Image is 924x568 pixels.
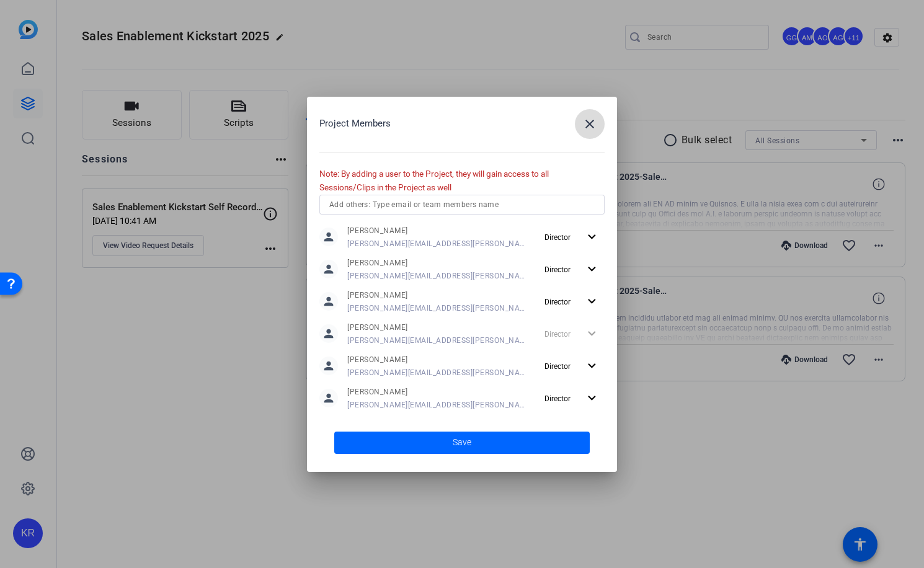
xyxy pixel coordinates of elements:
span: Director [544,394,571,403]
span: [PERSON_NAME] [347,387,530,397]
mat-icon: person [319,324,338,343]
mat-icon: expand_more [584,358,600,374]
span: [PERSON_NAME][EMAIL_ADDRESS][PERSON_NAME][PERSON_NAME][DOMAIN_NAME] [347,271,530,281]
button: Director [540,387,605,409]
span: [PERSON_NAME] [347,226,530,236]
span: Director [544,362,571,371]
button: Director [540,226,605,248]
span: Director [544,265,571,274]
mat-icon: person [319,228,338,246]
span: [PERSON_NAME] [347,355,530,365]
span: [PERSON_NAME] [347,258,530,268]
button: Director [540,355,605,377]
input: Add others: Type email or team members name [329,197,595,212]
mat-icon: person [319,357,338,375]
span: Director [544,233,571,242]
button: Director [540,290,605,313]
span: [PERSON_NAME] [347,322,530,332]
mat-icon: expand_more [584,294,600,309]
mat-icon: person [319,389,338,407]
mat-icon: expand_more [584,391,600,406]
span: [PERSON_NAME][EMAIL_ADDRESS][PERSON_NAME][DOMAIN_NAME] [347,239,530,249]
div: Project Members [319,109,605,139]
button: Director [540,258,605,280]
span: Save [453,436,471,449]
mat-icon: person [319,260,338,278]
span: [PERSON_NAME] [347,290,530,300]
span: [PERSON_NAME][EMAIL_ADDRESS][PERSON_NAME][PERSON_NAME][DOMAIN_NAME] [347,335,530,345]
mat-icon: person [319,292,338,311]
span: [PERSON_NAME][EMAIL_ADDRESS][PERSON_NAME][PERSON_NAME][DOMAIN_NAME] [347,368,530,378]
mat-icon: expand_more [584,262,600,277]
mat-icon: close [582,117,597,131]
span: [PERSON_NAME][EMAIL_ADDRESS][PERSON_NAME][PERSON_NAME][DOMAIN_NAME] [347,303,530,313]
span: [PERSON_NAME][EMAIL_ADDRESS][PERSON_NAME][PERSON_NAME][DOMAIN_NAME] [347,400,530,410]
span: Note: By adding a user to the Project, they will gain access to all Sessions/Clips in the Project... [319,169,549,193]
button: Save [334,432,590,454]
mat-icon: expand_more [584,229,600,245]
span: Director [544,298,571,306]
